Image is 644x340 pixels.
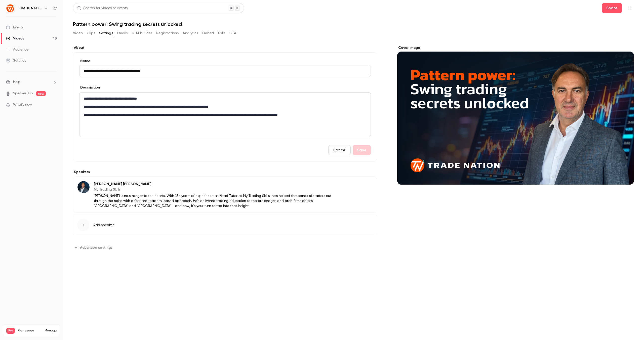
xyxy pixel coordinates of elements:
[6,4,14,12] img: TRADE NATION
[397,45,634,185] section: Cover image
[36,91,46,96] span: new
[77,181,90,193] img: Philip Konchar
[73,177,377,213] div: Philip Konchar[PERSON_NAME] [PERSON_NAME]My Trading Skills[PERSON_NAME] is no stranger to the cha...
[77,6,128,11] div: Search for videos or events
[94,193,344,208] p: [PERSON_NAME] is no stranger to the charts. With 15+ years of experience as Head Tutor at My Trad...
[73,243,377,251] section: Advanced settings
[183,29,198,37] button: Analytics
[6,25,23,30] div: Events
[6,328,15,334] span: Pro
[79,92,371,137] section: description
[218,29,225,37] button: Polls
[156,29,179,37] button: Registrations
[13,91,33,96] a: SpeakerHub
[73,29,83,37] button: Video
[73,169,377,175] label: Speakers
[397,45,634,50] label: Cover image
[51,103,57,107] iframe: Noticeable Trigger
[45,329,57,333] a: Manage
[202,29,214,37] button: Embed
[328,145,351,155] button: Cancel
[93,223,114,228] span: Add speaker
[73,243,115,251] button: Advanced settings
[79,93,371,137] div: editor
[79,59,371,64] label: Name
[73,21,634,27] h1: Pattern power: Swing trading secrets unlocked
[6,36,24,41] div: Videos
[602,3,622,13] button: Share
[80,245,112,250] span: Advanced settings
[73,45,377,50] label: About
[132,29,152,37] button: UTM builder
[117,29,128,37] button: Emails
[94,182,344,187] p: [PERSON_NAME] [PERSON_NAME]
[13,102,32,107] span: What's new
[229,29,236,37] button: CTA
[73,215,377,235] button: Add speaker
[626,4,634,12] button: Top Bar Actions
[13,79,20,85] span: Help
[19,6,42,11] h6: TRADE NATION
[6,58,26,63] div: Settings
[18,329,42,333] span: Plan usage
[79,85,100,90] label: Description
[99,29,113,37] button: Settings
[6,79,57,85] li: help-dropdown-opener
[6,47,28,52] div: Audience
[94,187,344,192] p: My Trading Skills
[87,29,95,37] button: Clips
